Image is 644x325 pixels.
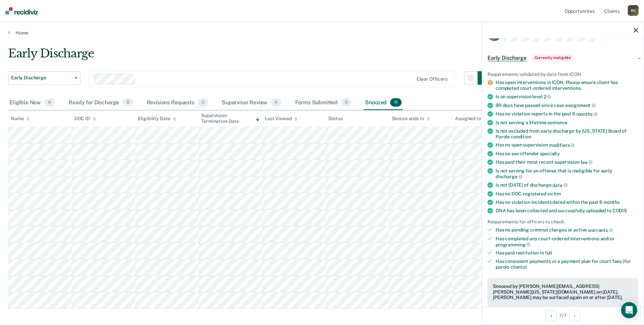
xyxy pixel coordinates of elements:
div: Not eligible reasons: SPECIAL [493,306,633,312]
div: Has no pending criminal charges or active [496,227,638,233]
div: Assigned to [455,116,487,121]
span: date [552,182,567,188]
div: Status [328,116,343,121]
span: months [603,199,620,205]
span: fee [580,159,593,165]
div: Has paid their most recent supervision [496,159,638,165]
div: Clear officers [416,76,448,82]
div: Has no open supervision [496,142,638,148]
span: Early Discharge [11,75,72,81]
div: Is not excluded from early discharge by [US_STATE] Board of Parole [496,128,638,139]
img: Recidiviz [5,7,38,15]
a: Home [8,30,636,36]
div: Open Intercom Messenger [621,302,637,318]
span: 0 [341,98,352,107]
span: 2 [544,94,551,99]
div: Snoozed [364,96,403,110]
span: condition [511,134,531,139]
div: Has no sex offender [496,151,638,157]
div: Snoozed by [PERSON_NAME][EMAIL_ADDRESS][PERSON_NAME][US_STATE][DOMAIN_NAME] on [DATE]. [PERSON_NA... [493,283,633,300]
div: Supervisor Review [220,96,283,110]
div: Is not serving a lifetime [496,119,638,125]
div: Name [11,116,30,121]
span: Early Discharge [487,54,527,61]
div: Early DischargeCurrently ineligible [482,47,644,69]
div: Is not [DATE] of discharge [496,182,638,188]
button: Next Opportunity [569,310,580,321]
span: sentence [547,119,568,125]
span: 0 [122,98,133,107]
div: Has open interventions in ICON. Please ensure client has completed court-ordered interventions. [496,80,638,91]
div: Forms Submitted [294,96,353,110]
div: Has no violation reports in the past 6 [496,111,638,117]
div: Has paid restitution in [496,250,638,256]
div: 90 days have passed since case [496,102,638,108]
span: 6 [44,98,55,107]
span: assignment [565,103,596,108]
span: clients) [510,264,527,270]
div: Has consistent payments or a payment plan for court fees (for parole [496,259,638,270]
div: Is not serving for an offense that is ineligible for early [496,168,638,179]
div: 7 / 7 [482,306,644,324]
div: Eligible Now [8,96,56,110]
span: 0 [271,98,281,107]
span: Currently ineligible [532,54,574,61]
span: warrants [588,227,613,233]
div: Revisions Requests [145,96,210,110]
div: Has no DOC-registered [496,191,638,196]
div: Supervision Termination Date [201,113,259,124]
div: Has no violation incidents dated within the past 6 [496,199,638,205]
span: modifiers [549,142,575,148]
div: DOC ID [74,116,96,121]
button: Previous Opportunity [546,310,556,321]
div: Ready for Discharge [67,96,134,110]
span: 11 [390,98,402,107]
span: discharge [496,174,523,179]
div: Requirements validated by data from ICON [487,71,638,77]
div: B K [628,5,639,16]
span: months [576,111,598,117]
div: Is on supervision level [496,94,638,100]
div: Snooze ends in [392,116,430,121]
span: 0 [198,98,208,107]
div: Requirements for officers to check [487,219,638,224]
span: programming [496,242,530,247]
div: Early Discharge [8,47,491,66]
div: Eligibility Date [138,116,177,121]
div: Has completed any court-ordered interventions and/or [496,236,638,247]
span: specialty [540,151,560,156]
div: Last Viewed [265,116,297,121]
span: full [545,250,552,255]
span: victim [547,191,561,196]
span: CODIS [613,208,627,213]
div: DNA has been collected and successfully uploaded to [496,208,638,213]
